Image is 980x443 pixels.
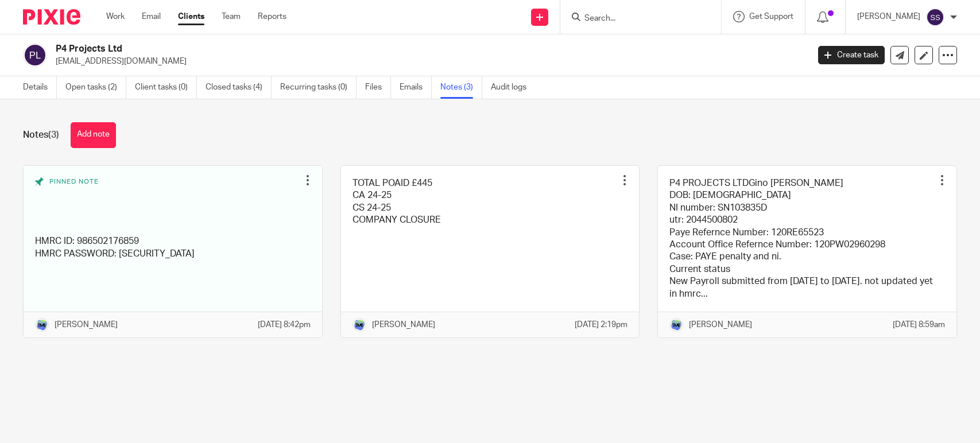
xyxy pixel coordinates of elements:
[65,76,126,99] a: Open tasks (2)
[35,177,299,227] div: Pinned note
[258,11,286,22] a: Reports
[48,130,59,139] span: (3)
[689,319,752,331] p: [PERSON_NAME]
[857,11,920,22] p: [PERSON_NAME]
[35,318,49,332] img: FINAL%20LOGO%20FOR%20TME.png
[23,9,80,25] img: Pixie
[56,56,801,67] p: [EMAIL_ADDRESS][DOMAIN_NAME]
[106,11,125,22] a: Work
[818,46,885,64] a: Create task
[440,76,482,99] a: Notes (3)
[178,11,204,22] a: Clients
[206,76,272,99] a: Closed tasks (4)
[142,11,161,22] a: Email
[258,319,311,331] p: [DATE] 8:42pm
[71,122,116,148] button: Add note
[372,319,435,331] p: [PERSON_NAME]
[491,76,535,99] a: Audit logs
[669,318,683,332] img: FINAL%20LOGO%20FOR%20TME.png
[583,14,687,24] input: Search
[926,8,944,26] img: svg%3E
[23,129,59,141] h1: Notes
[56,43,652,55] h2: P4 Projects Ltd
[280,76,357,99] a: Recurring tasks (0)
[135,76,197,99] a: Client tasks (0)
[23,76,57,99] a: Details
[575,319,627,331] p: [DATE] 2:19pm
[55,319,118,331] p: [PERSON_NAME]
[222,11,241,22] a: Team
[893,319,945,331] p: [DATE] 8:59am
[353,318,366,332] img: FINAL%20LOGO%20FOR%20TME.png
[749,13,793,21] span: Get Support
[23,43,47,67] img: svg%3E
[400,76,432,99] a: Emails
[365,76,391,99] a: Files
